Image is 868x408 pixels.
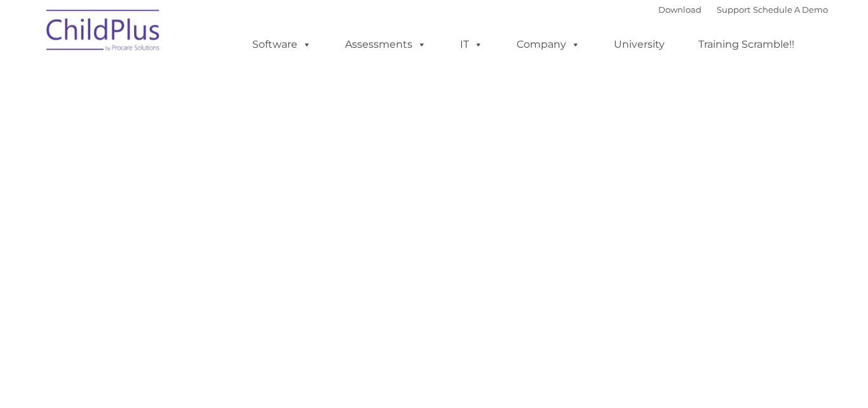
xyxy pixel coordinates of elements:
[717,4,750,15] a: Support
[601,32,677,57] a: University
[447,32,496,57] a: IT
[332,32,439,57] a: Assessments
[686,32,807,57] a: Training Scramble!!
[504,32,593,57] a: Company
[658,4,828,15] font: |
[240,32,324,57] a: Software
[40,1,167,64] img: ChildPlus by Procare Solutions
[658,4,702,15] a: Download
[753,4,828,15] a: Schedule A Demo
